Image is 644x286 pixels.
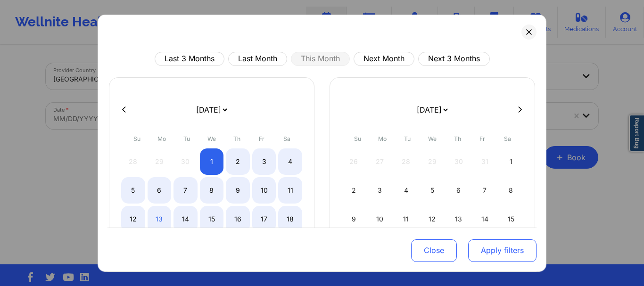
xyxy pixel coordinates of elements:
div: Thu Oct 02 2025 [226,148,250,174]
div: Sun Oct 05 2025 [121,177,145,203]
div: Sat Oct 04 2025 [278,148,302,174]
div: Wed Nov 12 2025 [421,205,445,232]
div: Sat Oct 11 2025 [278,177,302,203]
div: Sat Oct 18 2025 [278,205,302,232]
abbr: Thursday [233,135,240,142]
div: Thu Oct 16 2025 [226,205,250,232]
abbr: Saturday [504,135,511,142]
div: Tue Oct 07 2025 [173,177,198,203]
abbr: Friday [259,135,264,142]
div: Mon Nov 10 2025 [368,205,392,232]
div: Mon Oct 06 2025 [148,177,172,203]
div: Thu Nov 13 2025 [446,205,471,232]
button: Next 3 Months [418,51,490,65]
div: Wed Oct 08 2025 [200,177,224,203]
div: Sat Nov 08 2025 [499,177,523,203]
abbr: Sunday [133,135,140,142]
div: Tue Nov 04 2025 [394,177,418,203]
abbr: Saturday [283,135,290,142]
button: Close [411,239,457,262]
div: Mon Nov 03 2025 [368,177,392,203]
button: This Month [291,51,350,65]
div: Fri Nov 14 2025 [473,205,497,232]
div: Fri Oct 10 2025 [252,177,276,203]
abbr: Monday [378,135,387,142]
abbr: Wednesday [207,135,216,142]
abbr: Friday [479,135,485,142]
div: Sun Oct 12 2025 [121,205,145,232]
div: Sun Nov 09 2025 [342,205,366,232]
abbr: Thursday [454,135,461,142]
button: Last 3 Months [155,51,224,65]
abbr: Tuesday [183,135,190,142]
div: Wed Oct 01 2025 [200,148,224,174]
div: Thu Oct 09 2025 [226,177,250,203]
abbr: Tuesday [404,135,411,142]
div: Wed Oct 15 2025 [200,205,224,232]
button: Last Month [228,51,287,65]
abbr: Sunday [354,135,361,142]
abbr: Monday [157,135,166,142]
div: Mon Oct 13 2025 [148,205,172,232]
button: Next Month [354,51,414,65]
div: Thu Nov 06 2025 [446,177,471,203]
div: Fri Oct 03 2025 [252,148,276,174]
div: Fri Nov 07 2025 [473,177,497,203]
div: Sat Nov 01 2025 [499,148,523,174]
button: Apply filters [468,239,537,262]
div: Tue Nov 11 2025 [394,205,418,232]
div: Tue Oct 14 2025 [173,205,198,232]
abbr: Wednesday [428,135,437,142]
div: Wed Nov 05 2025 [421,177,445,203]
div: Sun Nov 02 2025 [342,177,366,203]
div: Fri Oct 17 2025 [252,205,276,232]
div: Sat Nov 15 2025 [499,205,523,232]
